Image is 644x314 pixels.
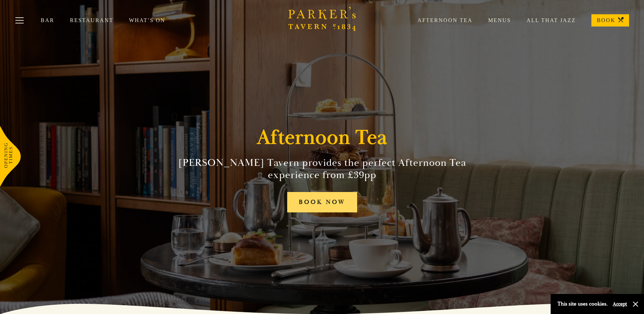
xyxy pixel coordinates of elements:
[257,125,387,150] h1: Afternoon Tea
[632,301,639,308] button: Close and accept
[167,157,477,181] h2: [PERSON_NAME] Tavern provides the perfect Afternoon Tea experience from £39pp
[557,299,608,309] p: This site uses cookies.
[287,192,357,213] a: BOOK NOW
[613,301,627,307] button: Accept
